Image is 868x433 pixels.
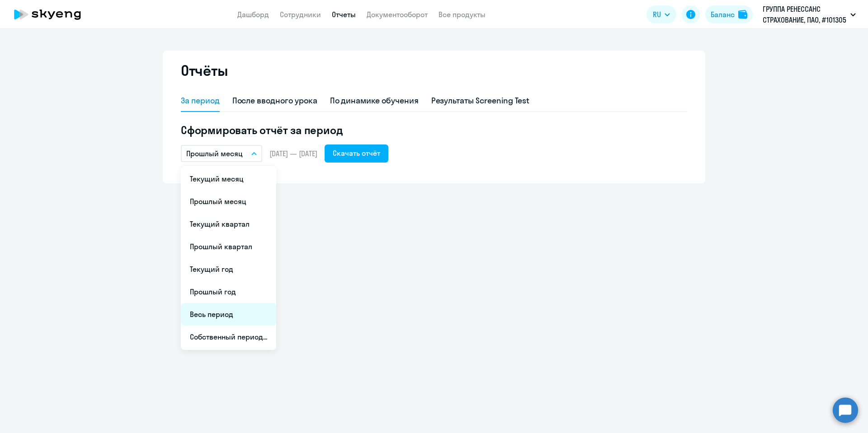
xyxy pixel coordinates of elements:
button: ГРУППА РЕНЕССАНС СТРАХОВАНИЕ, ПАО, #101305 [758,4,860,25]
button: Скачать отчёт [325,144,388,163]
button: Прошлый месяц [181,145,262,162]
ul: RU [181,166,276,350]
p: ГРУППА РЕНЕССАНС СТРАХОВАНИЕ, ПАО, #101305 [763,4,847,25]
a: Сотрудники [280,10,321,19]
a: Все продукты [439,10,486,19]
a: Документооборот [367,10,428,19]
h5: Сформировать отчёт за период [181,123,687,137]
div: По динамике обучения [330,95,419,107]
button: Балансbalance [705,5,753,23]
div: За период [181,95,220,107]
div: Скачать отчёт [333,148,380,158]
img: balance [738,10,747,19]
h2: Отчёты [181,61,228,79]
span: [DATE] — [DATE] [269,149,317,158]
a: Отчеты [332,10,356,19]
button: RU [646,5,676,23]
div: После вводного урока [232,95,317,107]
div: Баланс [711,9,735,20]
span: RU [653,9,661,20]
p: Прошлый месяц [186,148,243,159]
div: Результаты Screening Test [431,95,530,107]
a: Дашборд [237,10,269,19]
